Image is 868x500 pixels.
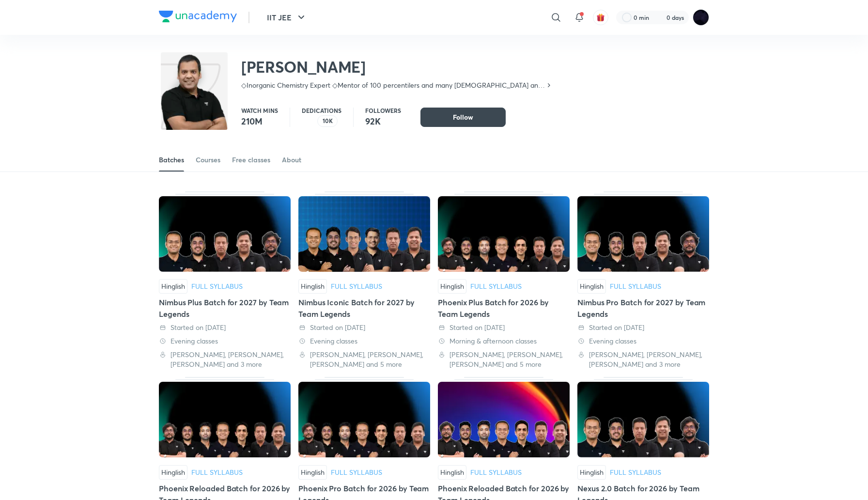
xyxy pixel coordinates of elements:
[159,148,184,172] a: Batches
[159,336,291,346] div: Evening classes
[241,80,545,90] p: ◇Inorganic Chemistry Expert ◇Mentor of 100 percentilers and many [DEMOGRAPHIC_DATA] and nitian ◇1...
[610,281,661,291] div: Full Syllabus
[232,148,270,172] a: Free classes
[298,465,327,480] span: Hinglish
[159,196,291,272] img: Thumbnail
[159,191,291,369] div: Nimbus Plus Batch for 2027 by Team Legends
[159,279,187,294] span: Hinglish
[438,279,466,294] span: Hinglish
[159,350,291,369] div: Vineet Loomba, Brijesh Jindal, Pankaj Singh and 3 more
[196,148,220,172] a: Courses
[438,297,570,320] div: Phoenix Plus Batch for 2026 by Team Legends
[282,148,301,172] a: About
[302,115,313,127] img: educator badge2
[453,112,473,122] span: Follow
[577,297,709,320] div: Nimbus Pro Batch for 2027 by Team Legends
[596,13,605,22] img: avatar
[241,57,553,77] h2: [PERSON_NAME]
[191,281,243,291] div: Full Syllabus
[241,115,278,127] p: 210M
[159,382,291,457] img: Thumbnail
[159,323,291,332] div: Started on 15 Jul 2025
[470,281,522,291] div: Full Syllabus
[577,196,709,272] img: Thumbnail
[655,13,665,22] img: streak
[438,350,570,369] div: Vineet Loomba, Brijesh Jindal, Pankaj Singh and 5 more
[331,468,382,477] div: Full Syllabus
[577,279,606,294] span: Hinglish
[159,297,291,320] div: Nimbus Plus Batch for 2027 by Team Legends
[438,382,570,457] img: Thumbnail
[331,281,382,291] div: Full Syllabus
[196,155,220,165] div: Courses
[365,115,401,127] p: 92K
[438,465,466,480] span: Hinglish
[261,8,313,27] button: IIT JEE
[282,155,301,165] div: About
[159,11,237,25] a: Company Logo
[298,297,430,320] div: Nimbus Iconic Batch for 2027 by Team Legends
[593,10,608,25] button: avatar
[159,155,184,165] div: Batches
[232,155,270,165] div: Free classes
[323,118,333,125] p: 10K
[577,350,709,369] div: Vineet Loomba, Brijesh Jindal, Pankaj Singh and 3 more
[693,9,709,26] img: Megha Gor
[438,191,570,369] div: Phoenix Plus Batch for 2026 by Team Legends
[241,108,278,113] p: Watch mins
[298,382,430,457] img: Thumbnail
[298,336,430,346] div: Evening classes
[159,465,187,480] span: Hinglish
[470,468,522,477] div: Full Syllabus
[365,108,401,113] p: Followers
[298,196,430,272] img: Thumbnail
[298,279,327,294] span: Hinglish
[610,468,661,477] div: Full Syllabus
[438,336,570,346] div: Morning & afternoon classes
[159,11,237,22] img: Company Logo
[577,465,606,480] span: Hinglish
[298,350,430,369] div: Vineet Loomba, Brijesh Jindal, Prashant Jain and 5 more
[577,382,709,457] img: Thumbnail
[577,191,709,369] div: Nimbus Pro Batch for 2027 by Team Legends
[577,323,709,332] div: Started on 27 May 2025
[191,468,243,477] div: Full Syllabus
[298,323,430,332] div: Started on 20 Jun 2025
[161,54,228,142] img: class
[438,323,570,332] div: Started on 10 Jun 2025
[420,108,506,127] button: Follow
[310,115,321,127] img: educator badge1
[302,108,341,113] p: Dedications
[577,336,709,346] div: Evening classes
[298,191,430,369] div: Nimbus Iconic Batch for 2027 by Team Legends
[438,196,570,272] img: Thumbnail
